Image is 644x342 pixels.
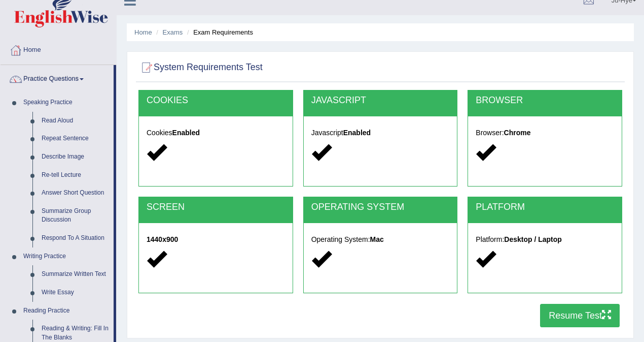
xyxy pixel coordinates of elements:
strong: Enabled [172,129,200,137]
strong: Chrome [504,129,531,137]
a: Summarize Group Discussion [37,202,114,229]
a: Respond To A Situation [37,229,114,247]
strong: Enabled [343,129,371,137]
h5: Browser: [476,129,614,137]
h5: Operating System: [311,236,450,243]
a: Home [134,28,152,36]
strong: Mac [370,235,384,243]
a: Reading Practice [19,302,114,320]
a: Read Aloud [37,112,114,130]
h2: PLATFORM [476,202,614,212]
a: Describe Image [37,148,114,166]
a: Re-tell Lecture [37,166,114,184]
a: Writing Practice [19,247,114,266]
a: Summarize Written Text [37,265,114,284]
h2: OPERATING SYSTEM [311,202,450,212]
li: Exam Requirements [185,27,253,37]
a: Repeat Sentence [37,130,114,148]
h2: System Requirements Test [138,60,263,75]
a: Practice Questions [1,65,114,90]
a: Speaking Practice [19,94,114,112]
a: Exams [163,28,183,36]
button: Resume Test [540,304,620,327]
a: Answer Short Question [37,184,114,202]
strong: 1440x900 [147,235,178,243]
h2: SCREEN [147,202,285,212]
h2: BROWSER [476,96,614,106]
h5: Platform: [476,236,614,243]
h2: JAVASCRIPT [311,96,450,106]
h5: Javascript [311,129,450,137]
a: Write Essay [37,284,114,302]
h2: COOKIES [147,96,285,106]
h5: Cookies [147,129,285,137]
strong: Desktop / Laptop [504,235,562,243]
a: Home [1,36,116,61]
